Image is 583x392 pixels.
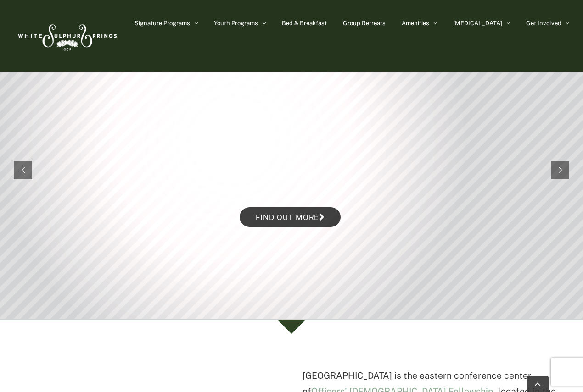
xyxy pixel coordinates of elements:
span: Get Involved [526,20,561,26]
span: Youth Programs [214,20,258,26]
span: Amenities [402,20,429,26]
span: Bed & Breakfast [282,20,327,26]
img: White Sulphur Springs Logo [14,14,119,57]
span: [MEDICAL_DATA] [453,20,502,26]
a: Find out more [240,207,341,227]
span: Group Retreats [343,20,386,26]
span: Signature Programs [135,20,190,26]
